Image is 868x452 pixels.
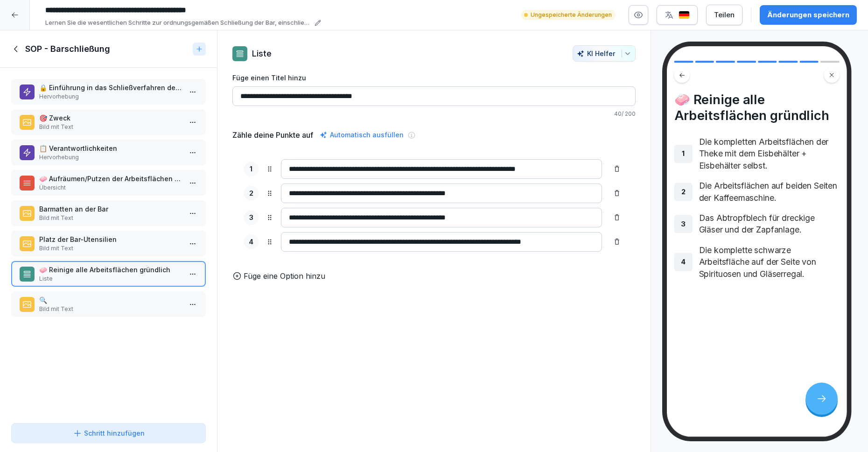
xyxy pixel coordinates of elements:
p: 4 [249,237,253,247]
p: Bild mit Text [39,123,182,131]
div: Schritt hinzufügen [73,428,145,438]
div: 📋 VerantwortlichkeitenHervorhebung [11,140,206,165]
p: Lernen Sie die wesentlichen Schritte zur ordnungsgemäßen Schließung der Bar, einschließlich Reini... [45,18,312,28]
button: Änderungen speichern [760,5,857,25]
p: 4 [681,257,686,267]
div: Automatisch ausfüllen [318,129,406,141]
p: Bild mit Text [39,244,182,253]
p: 🧼 Reinige alle Arbeitsflächen gründlich [39,265,182,275]
label: Füge einen Titel hinzu [232,73,636,83]
p: 1 [250,164,252,175]
p: Die kompletten Arbeitsflächen der Theke mit dem Eisbehälter + Eisbehälter selbst. [699,136,840,172]
div: Platz der Bar-UtensilienBild mit Text [11,231,206,256]
p: Platz der Bar-Utensilien [39,234,182,244]
div: Barmatten an der BarBild mit Text [11,200,206,226]
p: 🔒 Einführung in das Schließverfahren der Bar [39,83,182,92]
p: 2 [249,188,253,199]
p: Bild mit Text [39,305,182,313]
div: Teilen [714,10,735,20]
h1: SOP - Barschließung [25,43,110,55]
div: 🧼 Reinige alle Arbeitsflächen gründlichListe [11,261,206,287]
button: KI Helfer [573,45,636,62]
p: 1 [682,148,685,159]
p: Liste [39,275,182,283]
p: 3 [681,219,686,229]
h5: Zähle deine Punkte auf [232,129,313,141]
p: Barmatten an der Bar [39,204,182,214]
p: Hervorhebung [39,92,182,101]
p: 📋 Verantwortlichkeiten [39,143,182,153]
img: de.svg [679,11,690,20]
p: Hervorhebung [39,153,182,162]
div: 🔒 Einführung in das Schließverfahren der BarHervorhebung [11,79,206,105]
div: 🔍Bild mit Text [11,291,206,317]
p: 🔍 [39,295,182,305]
p: Die Arbeitsflächen auf beiden Seiten der Kaffeemaschine. [699,180,840,204]
p: Bild mit Text [39,214,182,222]
div: Änderungen speichern [767,10,849,20]
p: 2 [681,187,686,197]
div: KI Helfer [577,49,631,57]
p: Übersicht [39,184,182,192]
div: 🧼 Aufräumen/Putzen der Arbeitsflächen und der gesamten BarÜbersicht [11,170,206,196]
p: 🧼 Aufräumen/Putzen der Arbeitsflächen und der gesamten Bar [39,174,182,184]
button: Teilen [706,5,742,25]
h4: 🧼 Reinige alle Arbeitsflächen gründlich [674,92,840,123]
p: Die komplette schwarze Arbeitsfläche auf der Seite von Spirituosen und Gläserregal. [699,244,840,280]
p: 🎯 Zweck [39,113,182,123]
p: 3 [249,212,253,223]
button: Schritt hinzufügen [11,423,206,443]
p: Liste [252,47,272,60]
div: 🎯 ZweckBild mit Text [11,109,206,135]
p: Das Abtropfblech für dreckige Gläser und der Zapfanlage. [699,212,840,236]
p: Ungespeicherte Änderungen [531,11,612,19]
p: Füge eine Option hinzu [244,270,325,282]
p: 40 / 200 [232,110,636,118]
